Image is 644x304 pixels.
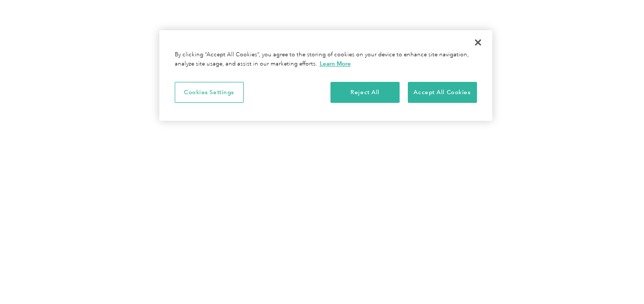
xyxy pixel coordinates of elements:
[159,30,492,121] div: Privacy
[330,82,400,103] button: Reject All
[467,31,489,54] button: Close
[159,30,492,121] div: Cookie banner
[320,60,351,67] a: More information about your privacy, opens in a new tab
[408,82,477,103] button: Accept All Cookies
[175,82,244,103] button: Cookies Settings
[175,51,477,69] div: By clicking “Accept All Cookies”, you agree to the storing of cookies on your device to enhance s...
